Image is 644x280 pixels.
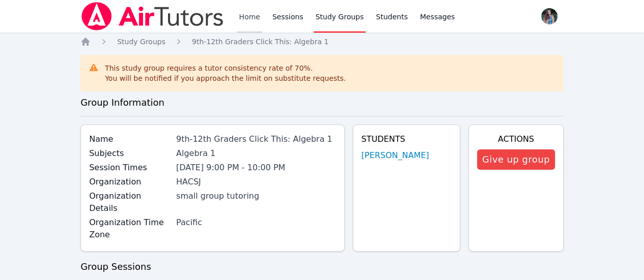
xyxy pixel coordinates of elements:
div: Pacific [176,216,336,229]
span: Study Groups [117,38,165,46]
label: Organization Time Zone [89,216,170,241]
button: Give up group [477,149,555,170]
nav: Breadcrumb [80,37,564,47]
a: Study Groups [117,37,165,47]
label: Organization Details [89,190,170,214]
label: Organization [89,176,170,188]
label: Session Times [89,162,170,174]
div: This study group requires a tutor consistency rate of 70 %. [105,63,346,83]
span: 9th-12th Graders Click This: Algebra 1 [192,38,328,46]
div: Algebra 1 [176,147,336,160]
h4: Students [361,133,452,145]
a: 9th-12th Graders Click This: Algebra 1 [192,37,328,47]
div: 9th-12th Graders Click This: Algebra 1 [176,133,336,145]
div: small group tutoring [176,190,336,202]
li: [DATE] 9:00 PM - 10:00 PM [176,162,336,174]
label: Name [89,133,170,145]
h3: Group Information [80,96,564,110]
a: [PERSON_NAME] [361,149,429,162]
div: You will be notified if you approach the limit on substitute requests. [105,73,346,83]
div: HACSJ [176,176,336,188]
label: Subjects [89,147,170,160]
h4: Actions [477,133,555,145]
span: Messages [420,12,455,22]
h3: Group Sessions [80,260,564,274]
img: Air Tutors [80,2,225,30]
